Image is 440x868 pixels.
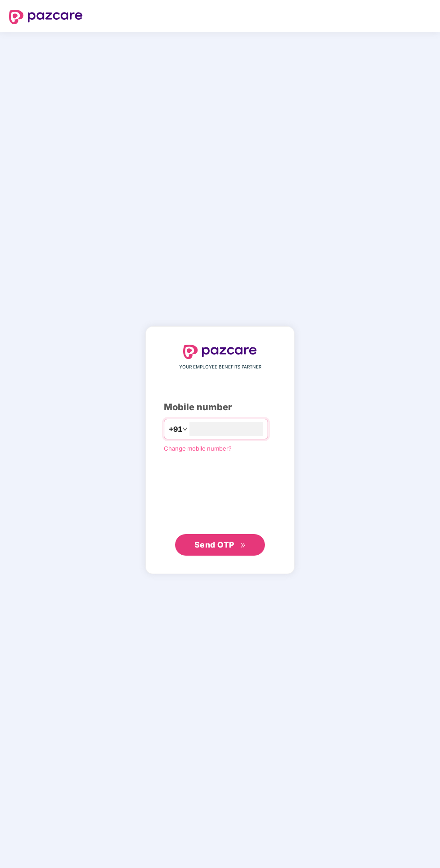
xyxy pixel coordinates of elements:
[164,445,232,452] a: Change mobile number?
[9,10,83,24] img: logo
[175,534,265,556] button: Send OTPdouble-right
[240,543,246,548] span: double-right
[194,540,234,549] span: Send OTP
[169,424,182,435] span: +91
[183,345,257,359] img: logo
[179,364,261,371] span: YOUR EMPLOYEE BENEFITS PARTNER
[182,426,188,432] span: down
[164,400,276,414] div: Mobile number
